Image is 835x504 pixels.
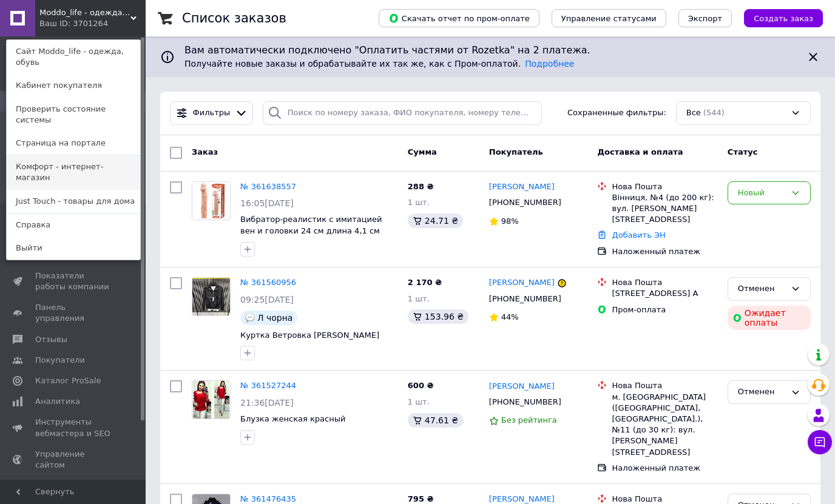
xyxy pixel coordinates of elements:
a: Блузка женская красный [240,414,345,423]
span: Заказ [192,147,218,156]
div: Наложенный платеж [612,246,717,257]
a: Вибратор-реалистик с имитацией вен и головки 24 см длина 4,1 см диаметр BOB [240,215,382,246]
a: Справка [7,213,140,237]
span: Фильтры [193,107,231,119]
a: № 361560956 [240,278,296,287]
span: 1 шт. [408,294,430,303]
span: 09:25[DATE] [240,295,294,304]
span: Без рейтинга [501,415,557,425]
div: 24.71 ₴ [408,213,463,228]
button: Скачать отчет по пром-оплате [379,9,539,27]
span: Покупатели [35,355,85,366]
span: Управление статусами [561,14,657,23]
button: Создать заказ [744,9,823,27]
a: Проверить состояние системы [7,98,140,132]
div: [PHONE_NUMBER] [487,291,564,307]
span: 288 ₴ [408,182,434,191]
span: Скачать отчет по пром-оплате [388,13,530,24]
h1: Список заказов [182,11,286,25]
span: Управление сайтом [35,449,112,471]
span: Статус [728,147,758,156]
div: Ожидает оплаты [728,306,811,330]
span: 1 шт. [408,198,430,207]
span: Инструменты вебмастера и SEO [35,417,112,438]
span: 44% [501,312,519,321]
a: Создать заказ [732,13,823,22]
span: 1 шт. [408,397,430,406]
a: [PERSON_NAME] [489,181,555,193]
a: Just Touch - товары для дома [7,190,140,213]
span: Отзывы [35,334,67,345]
a: Подробнее [525,59,574,69]
div: Вінниця, №4 (до 200 кг): вул. [PERSON_NAME][STREET_ADDRESS] [612,192,717,226]
span: 21:36[DATE] [240,398,294,408]
a: № 361476435 [240,494,296,503]
div: Новый [738,187,786,200]
span: 16:05[DATE] [240,198,294,208]
div: Наложенный платеж [612,463,717,474]
a: Фото товару [192,277,231,316]
img: Фото товару [193,381,230,418]
span: Moddo_life - одежда, обувь [39,7,130,18]
div: [PHONE_NUMBER] [487,394,564,410]
span: Вам автоматически подключено "Оплатить частями от Rozetka" на 2 платежа. [184,44,796,58]
span: Л чорна [257,313,292,323]
a: Комфорт - интернет-магазин [7,155,140,189]
div: 47.61 ₴ [408,413,463,428]
a: № 361638557 [240,182,296,191]
span: Создать заказ [754,14,813,23]
span: Все [686,107,701,119]
span: Каталог ProSale [35,375,101,386]
span: 795 ₴ [408,494,434,503]
div: м. [GEOGRAPHIC_DATA] ([GEOGRAPHIC_DATA], [GEOGRAPHIC_DATA].), №11 (до 30 кг): вул. [PERSON_NAME][... [612,392,717,458]
a: Фото товару [192,380,231,419]
span: Показатели работы компании [35,270,112,292]
img: Фото товару [192,182,230,220]
a: Куртка Ветровка [PERSON_NAME] [240,331,379,340]
span: 600 ₴ [408,381,434,390]
img: :speech_balloon: [245,313,255,323]
div: [STREET_ADDRESS] А [612,288,717,299]
div: Отменен [738,386,786,398]
div: Ваш ID: 3701264 [39,18,90,29]
button: Чат с покупателем [808,430,832,454]
a: Кабинет покупателя [7,74,140,97]
span: Панель управления [35,302,112,324]
span: Экспорт [688,14,722,23]
span: (544) [703,108,725,117]
span: 2 170 ₴ [408,278,442,287]
div: 153.96 ₴ [408,309,468,324]
span: Покупатель [489,147,543,156]
span: Аналитика [35,396,80,407]
a: Сайт Moddo_life - одежда, обувь [7,40,140,74]
input: Поиск по номеру заказа, ФИО покупателя, номеру телефона, Email, номеру накладной [263,101,542,125]
a: Страница на портале [7,132,140,155]
div: Нова Пошта [612,277,717,288]
a: Фото товару [192,181,231,220]
span: Сумма [408,147,437,156]
span: Получайте новые заказы и обрабатывайте их так же, как с Пром-оплатой. [184,59,574,69]
a: Выйти [7,237,140,260]
div: Нова Пошта [612,181,717,192]
a: № 361527244 [240,381,296,390]
a: [PERSON_NAME] [489,277,555,289]
div: Пром-оплата [612,304,717,315]
span: Сохраненные фильтры: [567,107,666,119]
div: [PHONE_NUMBER] [487,195,564,210]
img: Фото товару [192,278,230,315]
a: [PERSON_NAME] [489,381,555,392]
span: 98% [501,217,519,226]
div: Отменен [738,283,786,295]
button: Управление статусами [552,9,666,27]
span: Доставка и оплата [597,147,683,156]
a: Добавить ЭН [612,230,665,240]
div: Нова Пошта [612,380,717,391]
button: Экспорт [678,9,732,27]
